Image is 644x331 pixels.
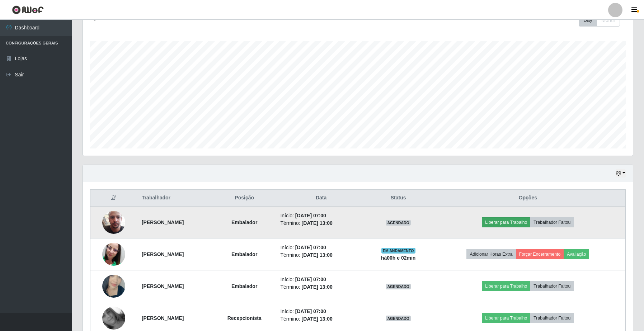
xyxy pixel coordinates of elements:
[530,313,574,323] button: Trabalhador Faltou
[142,315,184,321] strong: [PERSON_NAME]
[227,315,262,321] strong: Recepcionista
[276,190,366,207] th: Data
[482,313,530,323] button: Liberar para Trabalho
[302,284,333,290] time: [DATE] 13:00
[386,220,411,226] span: AGENDADO
[381,255,416,261] strong: há 00 h e 02 min
[366,190,431,207] th: Status
[302,220,333,226] time: [DATE] 13:00
[386,316,411,321] span: AGENDADO
[295,245,326,250] time: [DATE] 07:00
[530,281,574,291] button: Trabalhador Faltou
[280,251,362,259] li: Término:
[12,5,44,14] img: CoreUI Logo
[295,276,326,282] time: [DATE] 07:00
[386,284,411,289] span: AGENDADO
[280,212,362,219] li: Início:
[280,244,362,251] li: Início:
[579,14,626,27] div: Toolbar with button groups
[302,252,333,258] time: [DATE] 13:00
[530,217,574,227] button: Trabalhador Faltou
[466,249,516,259] button: Adicionar Horas Extra
[295,213,326,218] time: [DATE] 07:00
[280,283,362,291] li: Término:
[381,248,415,254] span: EM ANDAMENTO
[102,266,125,307] img: 1751387088285.jpeg
[213,190,276,207] th: Posição
[102,234,125,275] img: 1691680846628.jpeg
[231,283,257,289] strong: Embalador
[280,315,362,323] li: Término:
[579,14,620,27] div: First group
[597,14,620,27] button: Month
[280,219,362,227] li: Término:
[564,249,589,259] button: Avaliação
[579,14,597,27] button: Day
[142,283,184,289] strong: [PERSON_NAME]
[302,316,333,322] time: [DATE] 13:00
[280,276,362,283] li: Início:
[231,219,257,225] strong: Embalador
[431,190,626,207] th: Opções
[142,219,184,225] strong: [PERSON_NAME]
[231,251,257,257] strong: Embalador
[516,249,564,259] button: Forçar Encerramento
[102,202,125,243] img: 1745843945427.jpeg
[137,190,213,207] th: Trabalhador
[280,308,362,315] li: Início:
[482,217,530,227] button: Liberar para Trabalho
[295,308,326,314] time: [DATE] 07:00
[482,281,530,291] button: Liberar para Trabalho
[142,251,184,257] strong: [PERSON_NAME]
